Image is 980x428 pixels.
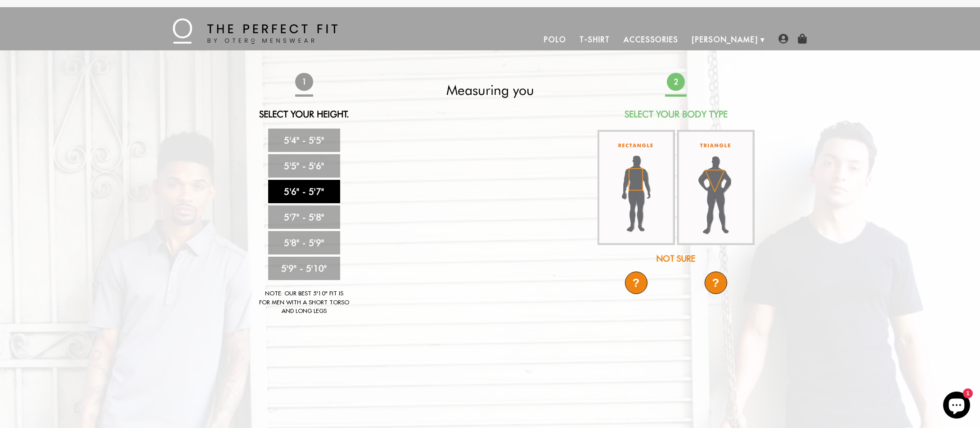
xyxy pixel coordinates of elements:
[537,29,573,50] a: Polo
[295,73,314,91] span: 1
[268,205,340,229] a: 5'7" - 5'8"
[268,257,340,280] a: 5'9" - 5'10"
[268,154,340,178] a: 5'5" - 5'6"
[573,29,616,50] a: T-Shirt
[685,29,765,50] a: [PERSON_NAME]
[598,130,675,245] img: rectangle-body_336x.jpg
[625,272,647,294] div: ?
[596,253,755,265] div: Not Sure
[797,34,807,44] img: shopping-bag-icon.png
[410,82,570,98] h2: Measuring you
[778,34,788,44] img: user-account-icon.png
[268,180,340,203] a: 5'6" - 5'7"
[617,29,685,50] a: Accessories
[667,73,685,91] span: 2
[268,231,340,254] a: 5'8" - 5'9"
[940,392,973,421] inbox-online-store-chat: Shopify online store chat
[173,18,337,44] img: The Perfect Fit - by Otero Menswear - Logo
[268,129,340,152] a: 5'4" - 5'5"
[225,109,384,120] h2: Select Your Height.
[705,272,727,294] div: ?
[259,289,349,316] div: Note: Our best 5'10" fit is for men with a short torso and long legs
[677,130,755,245] img: triangle-body_336x.jpg
[596,109,755,120] h2: Select Your Body Type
